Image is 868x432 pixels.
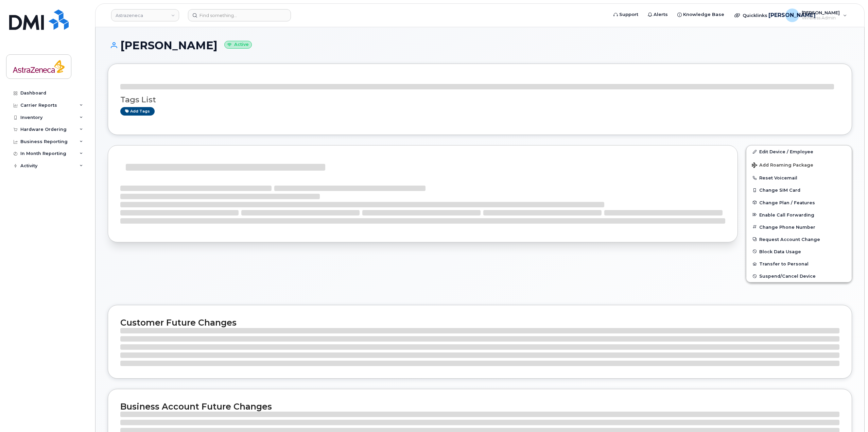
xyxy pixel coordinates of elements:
[759,212,814,217] span: Enable Call Forwarding
[752,162,813,169] span: Add Roaming Package
[746,245,852,258] button: Block Data Usage
[120,96,839,104] h3: Tags List
[759,274,816,279] span: Suspend/Cancel Device
[759,200,815,205] span: Change Plan / Features
[746,172,852,184] button: Reset Voicemail
[120,317,839,328] h2: Customer Future Changes
[746,270,852,282] button: Suspend/Cancel Device
[746,209,852,221] button: Enable Call Forwarding
[120,401,839,412] h2: Business Account Future Changes
[108,39,852,51] h1: [PERSON_NAME]
[746,184,852,196] button: Change SIM Card
[746,258,852,270] button: Transfer to Personal
[746,158,852,172] button: Add Roaming Package
[746,233,852,245] button: Request Account Change
[746,145,852,158] a: Edit Device / Employee
[120,107,155,116] a: Add tags
[746,221,852,233] button: Change Phone Number
[224,41,252,49] small: Active
[746,196,852,209] button: Change Plan / Features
